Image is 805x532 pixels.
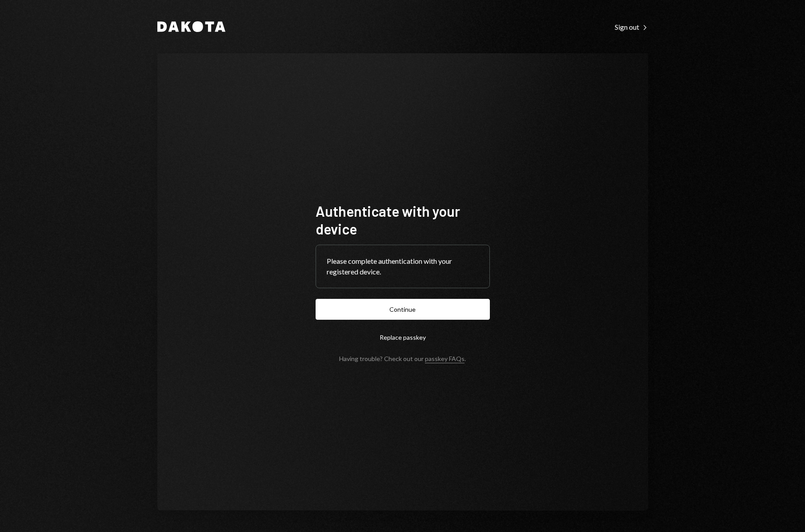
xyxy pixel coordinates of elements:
[316,202,490,238] h1: Authenticate with your device
[316,327,490,348] button: Replace passkey
[339,355,466,362] div: Having trouble? Check out our .
[425,355,465,363] a: passkey FAQs
[615,22,648,32] a: Sign out
[615,23,648,32] div: Sign out
[316,299,490,320] button: Continue
[327,256,479,277] div: Please complete authentication with your registered device.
